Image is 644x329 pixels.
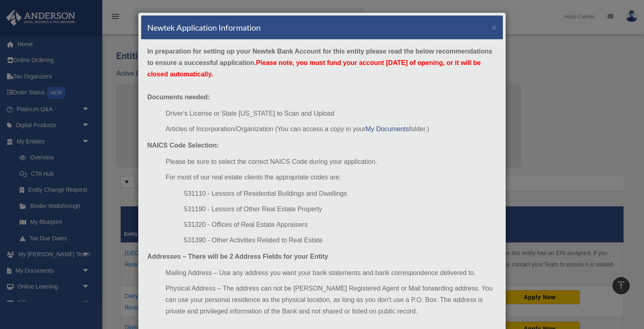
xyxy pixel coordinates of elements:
[166,108,497,119] li: Driver's License or State [US_STATE] to Scan and Upload
[166,172,497,183] li: For most of our real estate clients the appropriate codes are:
[184,235,497,246] li: 531390 - Other Activities Related to Real Estate
[166,267,497,279] li: Mailing Address – Use any address you want your bank statements and bank correspondence delivered...
[147,253,328,260] strong: Addresses – There will be 2 Address Fields for your Entity
[166,156,497,168] li: Please be sure to select the correct NAICS Code during your application.
[365,125,409,132] a: My Documents
[166,123,497,135] li: Articles of Incorporation/Organization (You can access a copy in your folder.)
[184,188,497,199] li: 531110 - Lessors of Residential Buildings and Dwellings
[147,94,210,101] strong: Documents needed:
[184,219,497,231] li: 531320 - Offices of Real Estate Appraisers
[147,22,261,33] h4: Newtek Application Information
[147,48,492,78] strong: In preparation for setting up your Newtek Bank Account for this entity please read the below reco...
[147,59,481,78] span: Please note, you must fund your account [DATE] of opening, or it will be closed automatically.
[491,23,497,31] button: ×
[184,204,497,215] li: 531190 - Lessors of Other Real Estate Property
[147,142,219,149] strong: NAICS Code Selection:
[166,283,497,317] li: Physical Address – The address can not be [PERSON_NAME] Registered Agent or Mail forwarding addre...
